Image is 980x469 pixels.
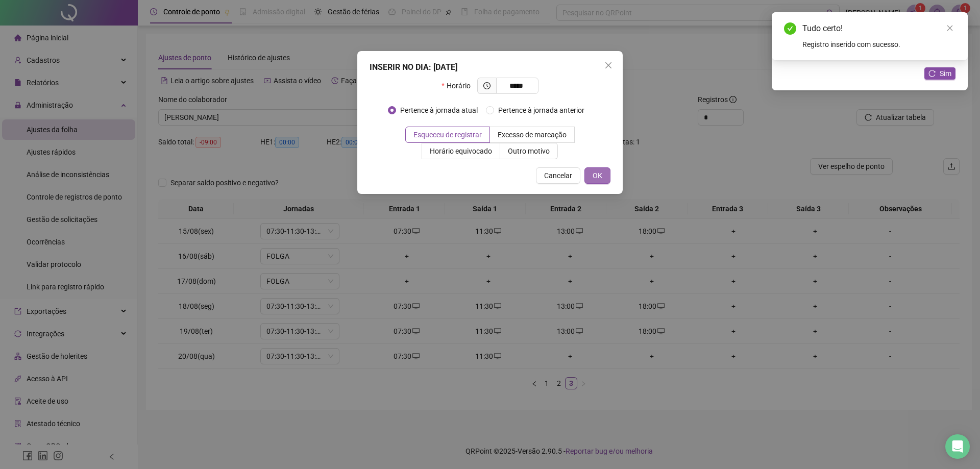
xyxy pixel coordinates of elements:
[508,147,550,155] span: Outro motivo
[536,167,580,184] button: Cancelar
[584,167,610,184] button: OK
[945,434,970,459] div: Open Intercom Messenger
[802,22,955,35] div: Tudo certo!
[396,105,482,116] span: Pertence à jornada atual
[946,24,953,32] span: close
[940,68,951,79] span: Sim
[413,131,482,139] span: Esqueceu de registrar
[483,82,491,89] span: clock-circle
[924,67,955,80] button: Sim
[498,131,567,139] span: Excesso de marcação
[494,105,589,116] span: Pertence à jornada anterior
[370,61,610,73] div: INSERIR NO DIA : [DATE]
[802,39,955,50] div: Registro inserido com sucesso.
[593,170,602,181] span: OK
[604,61,612,69] span: close
[430,147,492,155] span: Horário equivocado
[944,22,955,34] a: Close
[784,22,796,35] span: check-circle
[442,78,477,94] label: Horário
[600,57,617,73] button: Close
[928,70,936,77] span: reload
[544,170,572,181] span: Cancelar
